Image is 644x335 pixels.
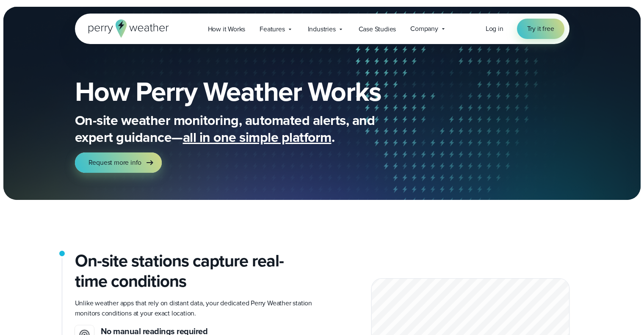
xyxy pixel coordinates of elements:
[260,24,285,34] span: Features
[75,298,315,318] p: Unlike weather apps that rely on distant data, your dedicated Perry Weather station monitors cond...
[486,24,503,33] span: Log in
[208,24,246,34] span: How it Works
[201,20,253,38] a: How it Works
[308,24,336,34] span: Industries
[410,24,438,34] span: Company
[88,158,142,168] span: Request more info
[75,112,414,146] p: On-site weather monitoring, automated alerts, and expert guidance— .
[517,19,564,39] a: Try it free
[351,20,404,38] a: Case Studies
[75,152,162,173] a: Request more info
[486,24,503,34] a: Log in
[183,127,332,147] span: all in one simple platform
[75,78,442,105] h1: How Perry Weather Works
[527,24,554,34] span: Try it free
[359,24,396,34] span: Case Studies
[75,251,315,291] h2: On-site stations capture real-time conditions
